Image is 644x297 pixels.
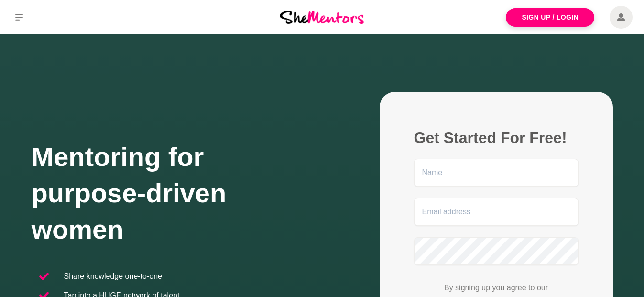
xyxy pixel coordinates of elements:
[506,8,594,27] a: Sign Up / Login
[64,271,162,282] p: Share knowledge one-to-one
[414,159,579,187] input: Name
[32,139,322,248] h1: Mentoring for purpose-driven women
[280,11,364,23] img: She Mentors Logo
[414,128,579,147] h2: Get Started For Free!
[414,198,579,226] input: Email address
